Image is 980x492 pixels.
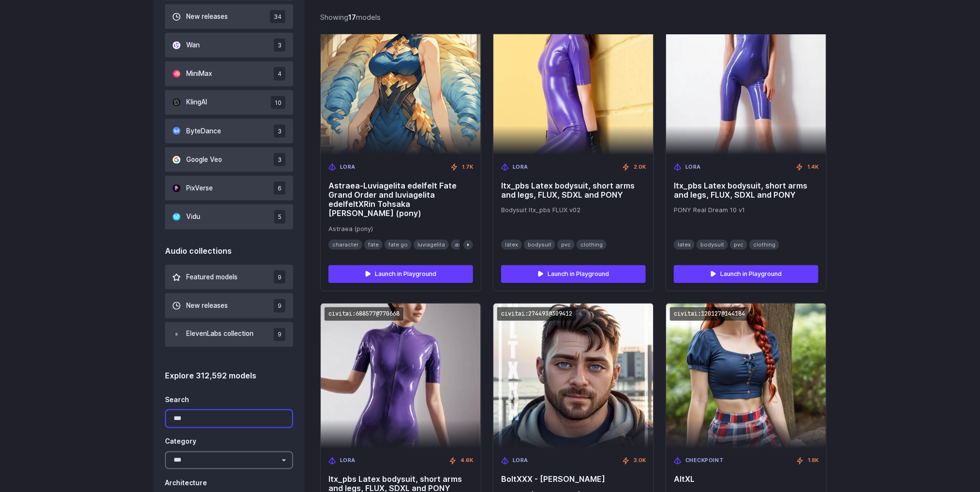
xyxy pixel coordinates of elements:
[577,240,607,250] span: clothing
[634,163,646,172] span: 2.0K
[674,205,818,215] span: PONY Real Dream 10 v1
[271,96,285,109] span: 10
[274,153,285,166] span: 3
[493,10,653,155] img: ltx_pbs Latex bodysuit, short arms and legs, FLUX, SDXL and PONY
[165,437,196,448] label: Category
[165,147,293,172] button: Google Veo 3
[674,475,818,484] span: AltXL
[497,307,576,321] code: civitai:274493@309412
[348,13,356,21] strong: 17
[165,370,293,383] div: Explore 312,592 models
[186,212,200,222] span: Vidu
[501,240,522,250] span: latex
[165,395,189,406] label: Search
[328,224,473,234] span: Astraea (pony)
[501,181,646,200] span: ltx_pbs Latex bodysuit, short arms and legs, FLUX, SDXL and PONY
[501,205,646,215] span: Bodysuit ltx_pbs FLUX v02
[807,163,818,172] span: 1.4K
[451,240,479,250] span: astraea
[270,10,285,23] span: 34
[165,90,293,115] button: KlingAI 10
[186,12,228,22] span: New releases
[340,163,356,172] span: LoRA
[186,40,200,51] span: Wan
[666,10,826,155] img: ltx_pbs Latex bodysuit, short arms and legs, FLUX, SDXL and PONY
[274,67,285,80] span: 4
[186,329,253,340] span: ElevenLabs collection
[274,271,285,284] span: 9
[674,181,818,200] span: ltx_pbs Latex bodysuit, short arms and legs, FLUX, SDXL and PONY
[165,265,293,289] button: Featured models 9
[165,4,293,29] button: New releases 34
[165,33,293,58] button: Wan 3
[462,163,473,172] span: 1.7K
[666,304,826,449] img: AltXL
[674,265,818,283] a: Launch in Playground
[674,240,695,250] span: latex
[186,183,213,194] span: PixVerse
[364,240,383,250] span: fate
[325,307,403,321] code: civitai:688577@770668
[274,210,285,223] span: 5
[321,304,481,449] img: ltx_pbs Latex bodysuit, short arms and legs, FLUX, SDXL and PONY
[165,176,293,201] button: PixVerse 6
[634,457,646,465] span: 3.0K
[557,240,575,250] span: pvc
[186,272,238,283] span: Featured models
[524,240,555,250] span: bodysuit
[274,182,285,195] span: 6
[165,478,207,489] label: Architecture
[186,155,222,165] span: Google Veo
[274,39,285,52] span: 3
[321,10,481,155] img: Astraea-Luviagelita edelfelt Fate Grand Order and luviagelita edelfeltXRin Tohsaka Lora (pony)
[513,163,528,172] span: LoRA
[328,240,362,250] span: character
[186,97,207,108] span: KlingAI
[460,457,473,465] span: 4.6K
[501,265,646,283] a: Launch in Playground
[274,125,285,138] span: 3
[165,451,293,470] select: Category
[414,240,449,250] span: luviagelita
[685,163,701,172] span: LoRA
[493,304,653,449] img: BoltXXX - Derek Bolt
[165,409,293,428] input: Search
[186,69,212,79] span: MiniMax
[328,265,473,283] a: Launch in Playground
[749,240,779,250] span: clothing
[186,126,221,137] span: ByteDance
[274,328,285,341] span: 9
[730,240,747,250] span: pvc
[685,457,724,465] span: Checkpoint
[165,293,293,318] button: New releases 9
[165,61,293,86] button: MiniMax 4
[808,457,818,465] span: 1.8K
[186,301,228,311] span: New releases
[274,299,285,312] span: 9
[165,245,293,258] div: Audio collections
[697,240,728,250] span: bodysuit
[501,475,646,484] span: BoltXXX - [PERSON_NAME]
[320,12,381,23] div: Showing models
[513,457,528,465] span: LoRA
[340,457,356,465] span: LoRA
[385,240,412,250] span: fate go
[670,307,749,321] code: civitai:120127@144184
[328,181,473,218] span: Astraea-Luviagelita edelfelt Fate Grand Order and luviagelita edelfeltXRin Tohsaka [PERSON_NAME] ...
[165,322,293,347] button: ElevenLabs collection 9
[165,119,293,144] button: ByteDance 3
[165,204,293,229] button: Vidu 5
